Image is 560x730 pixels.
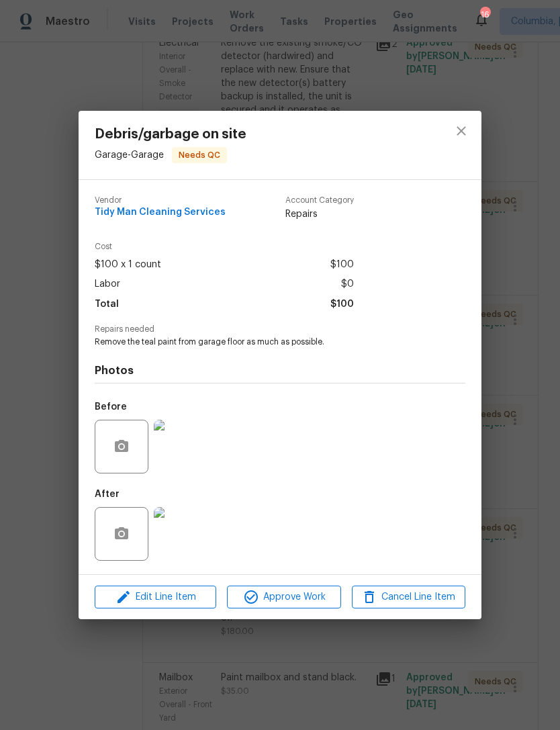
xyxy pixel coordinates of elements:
span: Approve Work [231,589,336,606]
h5: Before [95,402,127,412]
button: close [445,115,477,147]
h5: After [95,490,120,499]
span: Cost [95,242,354,251]
span: Cancel Line Item [356,589,461,606]
button: Approve Work [227,586,340,609]
span: $0 [341,275,354,294]
span: $100 x 1 count [95,255,161,275]
span: Repairs needed [95,325,465,334]
span: Labor [95,275,120,294]
span: Tidy Man Cleaning Services [95,208,226,218]
button: Cancel Line Item [352,586,465,609]
span: Remove the teal paint from garage floor as much as possible. [95,336,428,348]
span: Debris/garbage on site [95,127,246,142]
span: Vendor [95,196,226,205]
span: $100 [330,255,354,275]
span: Edit Line Item [99,589,212,606]
span: Total [95,295,119,314]
span: Repairs [285,208,354,221]
button: Edit Line Item [95,586,216,609]
div: 16 [480,8,489,21]
span: Account Category [285,196,354,205]
span: Garage - Garage [95,150,164,159]
span: Needs QC [173,148,226,162]
h4: Photos [95,364,465,377]
span: $100 [330,295,354,314]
